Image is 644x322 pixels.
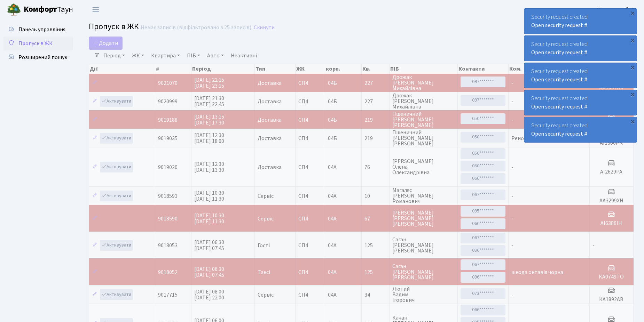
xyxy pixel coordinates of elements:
[148,50,183,62] a: Квартира
[158,192,178,200] span: 9018593
[392,286,455,303] span: Лютий Вадим Ігорович
[255,64,296,74] th: Тип
[100,133,133,144] a: Активувати
[328,163,337,171] span: 04А
[298,164,322,170] span: СП4
[392,130,455,146] span: Пшеничний [PERSON_NAME] [PERSON_NAME]
[298,99,322,104] span: СП4
[392,111,455,128] span: Пшеничний [PERSON_NAME] [PERSON_NAME]
[531,103,587,111] a: Open security request #
[298,243,322,248] span: СП4
[592,169,630,175] h5: АІ2629РА
[258,292,274,298] span: Сервіс
[592,242,595,249] span: -
[100,240,133,251] a: Активувати
[364,80,386,86] span: 227
[258,193,274,199] span: Сервіс
[258,117,282,123] span: Доставка
[458,64,509,74] th: Контакти
[129,50,147,62] a: ЖК
[184,50,203,62] a: ПІБ
[511,163,513,171] span: -
[524,9,637,34] div: Security request created
[89,37,123,50] a: Додати
[296,64,325,74] th: ЖК
[629,64,636,71] div: ×
[364,216,386,222] span: 67
[511,291,513,299] span: -
[298,269,322,275] span: СП4
[592,296,630,303] h5: КА1892АВ
[3,50,73,64] a: Розширений пошук
[325,64,362,74] th: корп.
[7,3,21,17] img: logo.png
[158,291,178,299] span: 9017715
[364,164,386,170] span: 76
[3,37,73,50] a: Пропуск в ЖК
[629,118,636,125] div: ×
[89,64,155,74] th: Дії
[364,99,386,104] span: 227
[592,140,630,146] h5: AI1360РК
[592,220,630,227] h5: АІ6386ІН
[511,242,513,249] span: -
[524,63,637,88] div: Security request created
[511,79,513,87] span: -
[93,39,118,47] span: Додати
[629,37,636,43] div: ×
[392,74,455,91] span: Дрожак [PERSON_NAME] Михайлівна
[511,98,513,105] span: -
[258,80,282,86] span: Доставка
[18,26,65,33] span: Панель управління
[194,265,224,279] span: [DATE] 06:30 [DATE] 07:45
[194,239,224,252] span: [DATE] 06:30 [DATE] 07:45
[258,243,270,248] span: Гості
[392,264,455,280] span: Саган [PERSON_NAME] [PERSON_NAME]
[597,6,636,14] b: Консьєрж б. 4.
[364,117,386,123] span: 219
[629,9,636,16] div: ×
[158,242,178,249] span: 9018053
[592,198,630,204] h5: АА3299ХН
[18,54,67,61] span: Розширений пошук
[298,216,322,222] span: СП4
[158,163,178,171] span: 9019020
[204,50,227,62] a: Авто
[101,50,128,62] a: Період
[364,243,386,248] span: 125
[524,36,637,61] div: Security request created
[364,136,386,141] span: 219
[531,76,587,83] a: Open security request #
[511,116,513,124] span: -
[298,292,322,298] span: СП4
[158,268,178,276] span: 9018052
[531,22,587,29] a: Open security request #
[511,192,513,200] span: -
[3,23,73,37] a: Панель управління
[194,189,224,203] span: [DATE] 10:30 [DATE] 11:30
[100,162,133,172] a: Активувати
[364,269,386,275] span: 125
[524,90,637,115] div: Security request created
[362,64,390,74] th: Кв.
[100,96,133,107] a: Активувати
[390,64,458,74] th: ПІБ
[258,99,282,104] span: Доставка
[258,269,270,275] span: Таксі
[328,242,337,249] span: 04А
[511,268,563,276] span: шкода октавія чорна
[298,136,322,141] span: СП4
[87,4,104,15] button: Переключити навігацію
[511,135,560,142] span: Рено Мастер белый
[328,79,337,87] span: 04Б
[24,4,57,15] b: Комфорт
[597,6,636,14] a: Консьєрж б. 4.
[392,159,455,175] span: [PERSON_NAME] Олена Олександрівна
[100,191,133,201] a: Активувати
[155,64,191,74] th: #
[298,80,322,86] span: СП4
[392,93,455,110] span: Дрожак [PERSON_NAME] Михайлівна
[328,192,337,200] span: 04А
[158,116,178,124] span: 9019188
[298,117,322,123] span: СП4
